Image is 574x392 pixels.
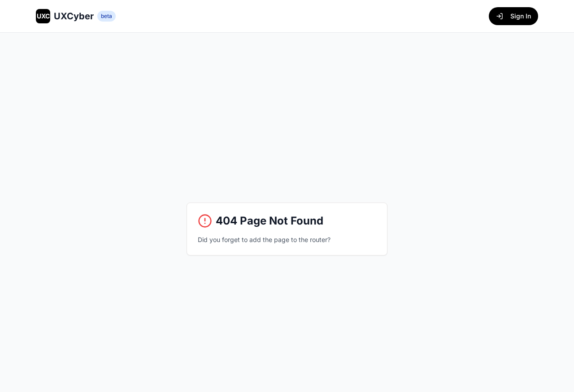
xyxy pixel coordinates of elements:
span: UXCyber [54,10,94,22]
button: Sign In [489,7,538,25]
h1: 404 Page Not Found [216,214,323,228]
a: UXCUXCyberbeta [36,9,116,23]
span: UXC [37,12,50,21]
p: Did you forget to add the page to the router? [198,235,376,244]
span: beta [97,11,116,22]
